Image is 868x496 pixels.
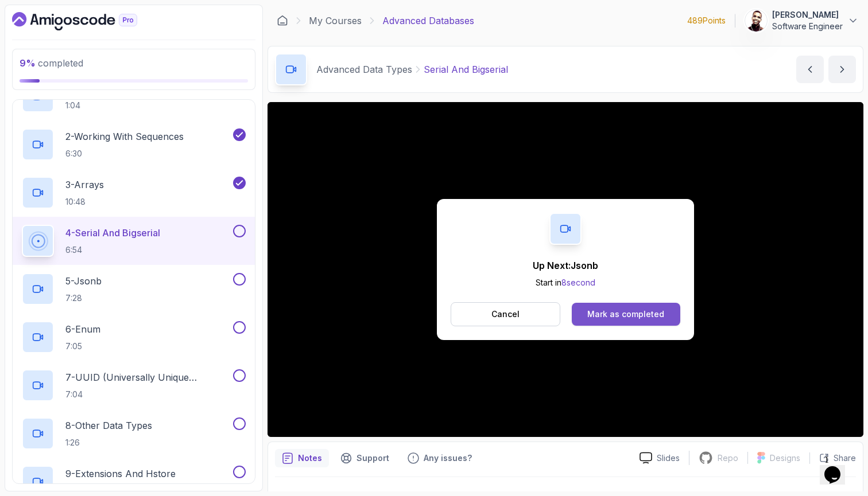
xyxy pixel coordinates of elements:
button: 2-Working With Sequences6:30 [22,128,246,161]
button: 5-Jsonb7:28 [22,273,246,305]
p: 489 Points [687,15,726,26]
p: Cancel [491,308,520,320]
p: 4 - Serial And Bigserial [65,226,160,240]
p: 7 - UUID (Universally Unique Identifier) [65,370,231,384]
p: 3 - Arrays [65,178,104,192]
p: 1:26 [65,437,152,448]
p: 7:04 [65,389,231,400]
div: Mark as completed [587,308,664,320]
p: 8 - Other Data Types [65,419,152,432]
p: 2 - Working With Sequences [65,130,184,143]
p: Notes [298,452,322,464]
p: 1:04 [65,100,174,111]
img: user profile image [745,10,767,32]
p: Support [356,452,389,464]
button: Cancel [451,302,560,326]
p: Advanced Databases [382,14,474,28]
p: Any issues? [424,452,472,464]
button: notes button [275,449,329,467]
button: Share [809,452,856,464]
button: next content [828,56,856,83]
iframe: 4 - SERIAL and BIGSERIAL [268,102,863,437]
a: Dashboard [277,15,288,26]
button: 6-Enum7:05 [22,321,246,353]
button: previous content [796,56,824,83]
a: Slides [630,452,689,464]
p: [PERSON_NAME] [772,9,843,21]
p: 6 - Enum [65,322,100,336]
p: 7:28 [65,292,102,304]
button: 7-UUID (Universally Unique Identifier)7:04 [22,369,246,401]
p: Designs [770,452,800,464]
button: 3-Arrays10:48 [22,177,246,209]
p: Serial And Bigserial [424,63,508,76]
button: user profile image[PERSON_NAME]Software Engineer [745,9,859,32]
span: 8 second [561,278,595,287]
p: 9 - Extensions And Hstore [65,467,176,481]
a: My Courses [309,14,362,28]
p: Software Engineer [772,21,843,32]
span: completed [20,57,83,69]
p: 6:30 [65,148,184,159]
a: Dashboard [12,12,164,30]
p: Up Next: Jsonb [533,259,598,272]
iframe: chat widget [820,450,857,485]
p: Slides [657,452,680,464]
button: 8-Other Data Types1:26 [22,417,246,450]
p: 7:05 [65,341,100,352]
button: 4-Serial And Bigserial6:54 [22,225,246,257]
p: Repo [718,452,738,464]
button: Feedback button [401,449,479,467]
p: 5 - Jsonb [65,274,102,288]
p: 10:48 [65,196,104,208]
button: Support button [334,449,396,467]
span: 9 % [20,57,36,69]
p: 6:54 [65,244,160,256]
button: Mark as completed [572,303,680,326]
p: Advanced Data Types [316,63,412,76]
p: Start in [533,277,598,288]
